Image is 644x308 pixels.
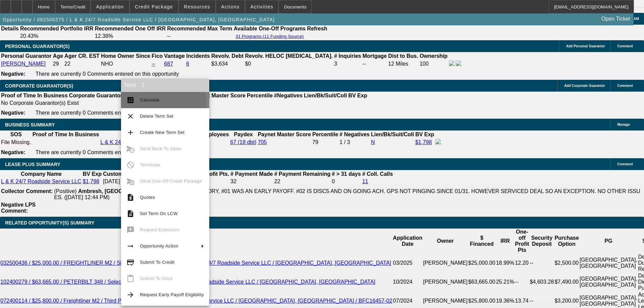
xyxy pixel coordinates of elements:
th: Recommended Portfolio IRR [20,25,94,32]
img: linkedin-icon.png [456,61,461,66]
span: Comment [617,162,633,166]
b: Negative LPS Comment: [1,202,35,214]
b: Home Owner Since [101,53,150,59]
a: 102400279 / $63,665.00 / PETERBILT 348 / Select Appropriate Vendor / L & K 24/7 Roadside Service ... [0,279,375,285]
span: CORPORATE GUARANTOR(S) [5,83,73,89]
b: Percentile [247,93,272,98]
b: Paydex [234,132,253,137]
mat-icon: arrow_right_alt [126,242,135,250]
th: Recommended Max Term [167,25,233,32]
b: Revolv. HELOC [MEDICAL_DATA]. [245,53,333,59]
mat-icon: credit_score [126,258,135,266]
th: SOS [1,131,31,138]
th: Security Deposit [529,229,554,254]
a: 687 [164,61,173,67]
td: $0 [245,60,333,68]
a: 032500436 / $25,000.00 / FREIGHTLINER M2 / Skid Steer Attachment Depot / L & K 24/7 Roadside Serv... [0,260,391,266]
b: # Payment Made [231,171,273,177]
th: Proof of Time In Business [1,92,68,99]
td: 10/2024 [392,273,423,291]
b: Percentile [312,132,338,137]
span: There are currently 0 Comments entered on this opportunity [35,71,179,77]
td: 12 Miles [388,60,419,68]
b: Company Name [21,171,62,177]
b: Ambresh, [GEOGRAPHIC_DATA]: [78,188,164,194]
b: Negative: [1,110,25,116]
span: There are currently 0 Comments entered on this opportunity [35,110,179,116]
th: Recommended One Off IRR [94,25,166,32]
span: Actions [221,4,240,9]
b: Paynet Master Score [258,132,311,137]
td: 12.38% [94,33,166,40]
span: Credit Package [135,4,173,9]
span: Add Corporate Guarantor [564,84,605,88]
button: Activities [245,0,279,13]
td: NHO [101,60,151,68]
b: # Employees [196,132,229,137]
b: # > 31 days [332,171,361,177]
b: Mortgage [362,53,387,59]
td: 29 [52,60,63,68]
td: $2,500.00 [554,254,579,273]
b: Dist to Bus. [388,53,418,59]
b: Lien/Bk/Suit/Coll [371,132,414,137]
span: Request Early Payoff Eligibility [140,292,204,297]
td: [GEOGRAPHIC_DATA], [GEOGRAPHIC_DATA] [579,273,638,291]
b: Revolv. Debt [211,53,244,59]
span: Add Personal Guarantor [566,44,605,48]
td: 12.20 [515,254,529,273]
mat-icon: description [126,210,135,218]
td: [PERSON_NAME] [423,273,468,291]
a: 6 [186,61,189,67]
span: Submit To Credit [140,260,174,265]
span: Calculate [140,97,160,102]
div: 79 [312,139,338,145]
span: Manage [617,123,630,126]
b: Collector Comment: [1,188,53,194]
b: # Coll. Calls [362,171,393,177]
span: (Positive) [54,188,77,194]
mat-icon: clear [126,112,135,120]
td: 18.99% [496,254,515,273]
b: # Negatives [339,132,369,137]
a: 072400114 / $25,800.00 / Freightliner M2 / Third Party Vendor / L & K 24/7 Roadside Service LLC /... [0,298,392,304]
td: 100 [419,60,448,68]
b: Paynet Master Score [192,93,245,98]
td: 3 [334,60,361,68]
td: 25.21% [496,273,515,291]
span: Quotes [140,195,155,200]
div: 1 / 3 [339,139,369,145]
span: Opportunity / 082500275 / L & K 24/7 Roadside Service LLC / [GEOGRAPHIC_DATA], [GEOGRAPHIC_DATA] [3,17,275,22]
th: Refresh [307,25,328,32]
a: 67 (18 dbt) [230,139,256,145]
td: [DATE] [103,178,145,185]
a: 11 [362,179,368,184]
td: 22 [64,60,100,68]
span: Comment [617,84,633,88]
b: Vantage [164,53,185,59]
td: 22 [274,178,331,185]
b: Negative: [1,71,25,77]
div: Term - 2 [121,78,209,92]
b: Age [53,53,63,59]
span: Opportunity Action [140,243,178,248]
b: Customer Since [103,171,144,177]
th: Details [1,25,19,32]
a: L & K 24/7 Roadside Service LLC [100,139,181,145]
mat-icon: arrow_forward [126,291,135,299]
td: $25,000.00 [468,254,496,273]
b: Ownership [420,53,448,59]
b: Incidents [186,53,210,59]
a: L & K 24/7 Roadside Service LLC [1,179,81,184]
td: $7,490.00 [554,273,579,291]
span: Application [96,4,124,9]
a: 705 [258,139,267,145]
a: Open Ticket [599,13,633,25]
b: Corporate Guarantor [69,93,122,98]
b: # Inquiries [334,53,361,59]
td: No Corporate Guarantor(s) Exist [1,100,370,106]
b: BV Exp [348,93,367,98]
a: N [371,139,375,145]
td: $63,665.00 [468,273,496,291]
button: Application [91,0,129,13]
